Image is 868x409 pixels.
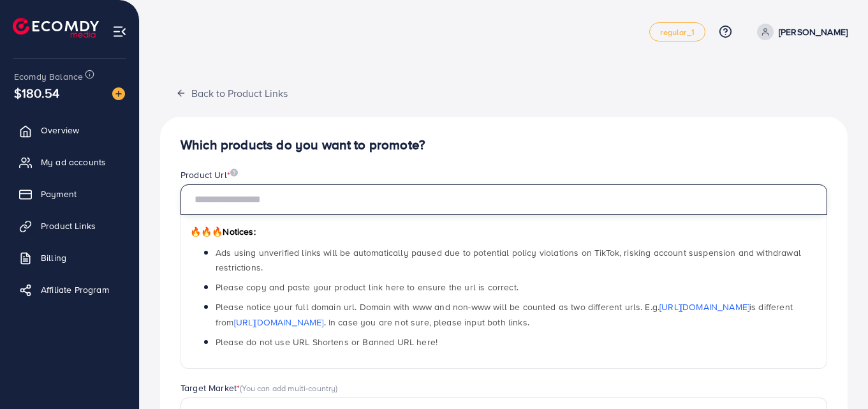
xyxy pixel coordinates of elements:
[216,336,438,348] span: Please do not use URL Shortens or Banned URL here!
[814,352,858,399] iframe: Chat
[10,213,129,239] a: Product Links
[10,245,129,271] a: Billing
[14,70,83,83] span: Ecomdy Balance
[13,18,99,38] img: logo
[234,316,324,329] a: [URL][DOMAIN_NAME]
[41,251,66,264] span: Billing
[41,156,106,168] span: My ad accounts
[10,117,129,143] a: Overview
[10,149,129,175] a: My ad accounts
[180,137,827,153] h4: Which products do you want to promote?
[190,225,256,238] span: Notices:
[659,301,749,313] a: [URL][DOMAIN_NAME]
[10,277,129,302] a: Affiliate Program
[112,87,125,100] img: image
[240,382,337,394] span: (You can add multi-country)
[752,24,848,40] a: [PERSON_NAME]
[180,168,238,181] label: Product Url
[216,301,793,328] span: Please notice your full domain url. Domain with www and non-www will be counted as two different ...
[190,225,223,238] span: 🔥🔥🔥
[160,79,304,107] button: Back to Product Links
[216,281,519,294] span: Please copy and paste your product link here to ensure the url is correct.
[41,124,79,137] span: Overview
[649,22,705,41] a: regular_1
[41,219,96,232] span: Product Links
[41,283,109,296] span: Affiliate Program
[660,28,694,36] span: regular_1
[216,246,801,274] span: Ads using unverified links will be automatically paused due to potential policy violations on Tik...
[13,71,60,115] span: $180.54
[41,188,77,200] span: Payment
[112,24,127,39] img: menu
[10,181,129,207] a: Payment
[180,382,338,394] label: Target Market
[779,24,848,40] p: [PERSON_NAME]
[230,168,238,177] img: image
